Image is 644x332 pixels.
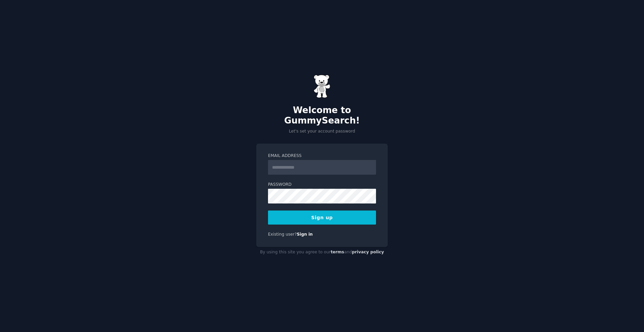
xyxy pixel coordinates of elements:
a: privacy policy [352,250,384,254]
p: Let's set your account password [256,129,388,135]
button: Sign up [268,211,376,225]
a: terms [331,250,344,254]
div: By using this site you agree to our and [256,247,388,258]
label: Email Address [268,153,376,159]
h2: Welcome to GummySearch! [256,105,388,126]
img: Gummy Bear [314,75,330,98]
span: Existing user? [268,232,297,237]
a: Sign in [297,232,313,237]
label: Password [268,182,376,188]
